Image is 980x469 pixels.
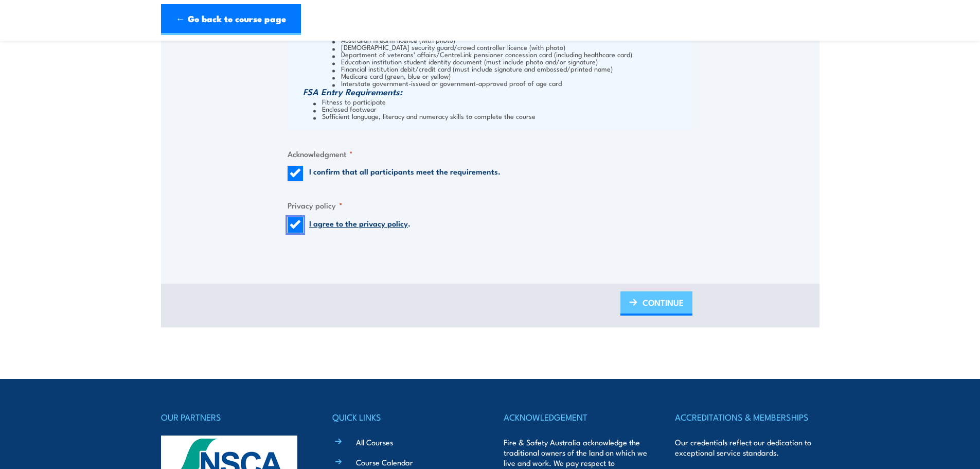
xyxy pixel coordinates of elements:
[332,50,690,58] li: Department of veterans’ affairs/CentreLink pensioner concession card (including healthcare card)
[161,410,305,424] h4: OUR PARTNERS
[332,65,690,72] li: Financial institution debit/credit card (must include signature and embossed/printed name)
[356,437,393,447] a: All Courses
[313,112,690,119] li: Sufficient language, literacy and numeracy skills to complete the course
[675,437,819,458] p: Our credentials reflect our dedication to exceptional service standards.
[332,79,690,86] li: Interstate government-issued or government-approved proof of age card
[332,410,476,424] h4: QUICK LINKS
[313,22,690,86] li: Status = Current
[332,43,690,50] li: [DEMOGRAPHIC_DATA] security guard/crowd controller licence (with photo)
[643,289,684,316] span: CONTINUE
[313,98,690,105] li: Fitness to participate
[303,86,690,97] h3: FSA Entry Requirements:
[504,410,648,424] h4: ACKNOWLEDGEMENT
[288,199,343,211] legend: Privacy policy
[332,72,690,79] li: Medicare card (green, blue or yellow)
[620,291,692,316] a: CONTINUE
[309,217,411,233] label: .
[675,410,819,424] h4: ACCREDITATIONS & MEMBERSHIPS
[332,58,690,65] li: Education institution student identity document (must include photo and/or signature)
[309,166,501,181] label: I confirm that all participants meet the requirements.
[309,217,408,229] a: I agree to the privacy policy
[356,457,413,467] a: Course Calendar
[288,148,353,160] legend: Acknowledgment
[313,105,690,112] li: Enclosed footwear
[161,4,301,35] a: ← Go back to course page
